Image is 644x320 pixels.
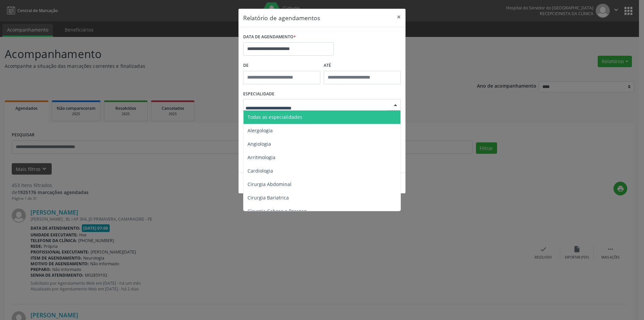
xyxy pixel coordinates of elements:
[248,194,289,201] span: Cirurgia Bariatrica
[248,114,302,120] span: Todas as especialidades
[248,154,275,161] span: Arritmologia
[243,89,274,99] label: ESPECIALIDADE
[243,32,296,42] label: DATA DE AGENDAMENTO
[324,60,401,71] label: ATÉ
[248,181,291,187] span: Cirurgia Abdominal
[248,208,307,214] span: Cirurgia Cabeça e Pescoço
[243,60,320,71] label: De
[243,13,320,22] h5: Relatório de agendamentos
[248,168,273,174] span: Cardiologia
[248,141,271,147] span: Angiologia
[392,9,406,25] button: Close
[248,127,273,134] span: Alergologia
